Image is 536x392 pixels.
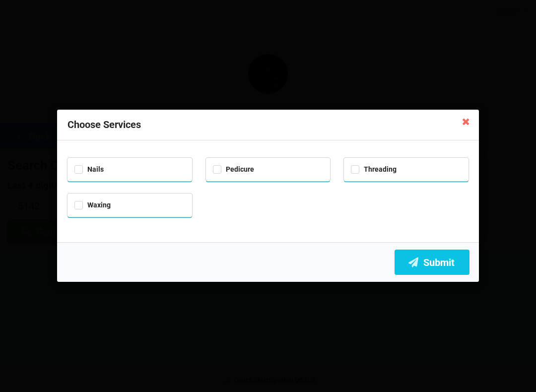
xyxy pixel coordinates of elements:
[57,110,479,140] div: Choose Services
[213,165,254,174] label: Pedicure
[74,165,104,174] label: Nails
[395,250,469,275] button: Submit
[74,201,111,209] label: Waxing
[351,165,397,174] label: Threading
